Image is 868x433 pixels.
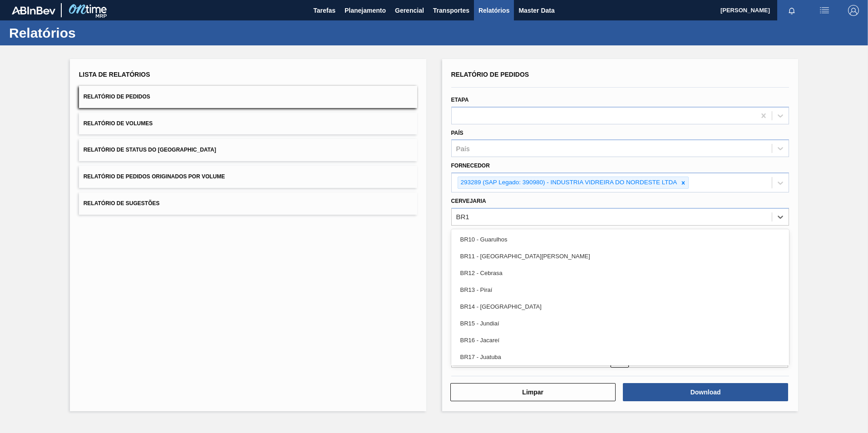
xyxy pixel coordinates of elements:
span: Relatório de Pedidos Originados por Volume [84,173,225,180]
div: 293289 (SAP Legado: 390980) - INDUSTRIA VIDREIRA DO NORDESTE LTDA [458,177,679,188]
button: Limpar [450,383,616,401]
label: Cervejaria [451,198,486,204]
h1: Relatórios [9,28,170,38]
div: País [456,145,470,153]
button: Relatório de Pedidos Originados por Volume [79,166,417,188]
span: Relatório de Sugestões [84,200,160,207]
div: BR16 - Jacareí [451,332,789,349]
span: Transportes [433,5,469,16]
span: Relatório de Volumes [84,120,153,127]
div: BR10 - Guarulhos [451,231,789,248]
span: Relatórios [478,5,509,16]
div: BR13 - Piraí [451,281,789,298]
div: BR15 - Jundiaí [451,315,789,332]
span: Relatório de Pedidos [451,71,529,78]
button: Relatório de Volumes [79,113,417,135]
img: Logout [848,5,859,16]
label: Etapa [451,97,469,103]
div: BR17 - Juatuba [451,349,789,365]
span: Relatório de Status do [GEOGRAPHIC_DATA] [84,147,216,153]
button: Notificações [777,4,806,17]
span: Master Data [518,5,554,16]
button: Relatório de Status do [GEOGRAPHIC_DATA] [79,139,417,161]
div: BR14 - [GEOGRAPHIC_DATA] [451,298,789,315]
button: Download [623,383,788,401]
button: Relatório de Pedidos [79,86,417,108]
span: Tarefas [313,5,335,16]
span: Gerencial [395,5,424,16]
span: Relatório de Pedidos [84,93,150,100]
label: País [451,130,464,136]
div: BR11 - [GEOGRAPHIC_DATA][PERSON_NAME] [451,248,789,265]
img: TNhmsLtSVTkK8tSr43FrP2fwEKptu5GPRR3wAAAABJRU5ErkJggg== [12,6,55,15]
span: Planejamento [345,5,386,16]
div: BR12 - Cebrasa [451,265,789,281]
label: Fornecedor [451,162,490,169]
img: userActions [819,5,830,16]
button: Relatório de Sugestões [79,192,417,215]
span: Lista de Relatórios [79,71,150,78]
